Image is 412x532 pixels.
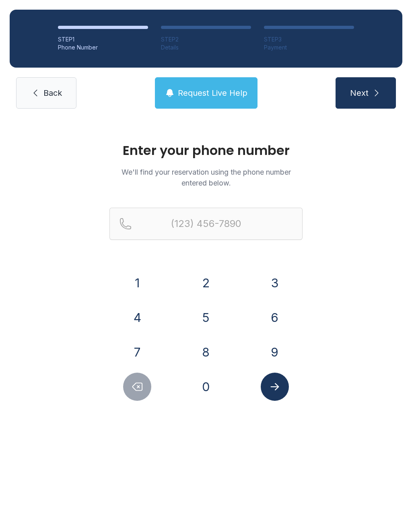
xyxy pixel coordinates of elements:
[123,373,151,401] button: Delete number
[123,303,151,332] button: 4
[261,303,289,332] button: 6
[264,43,354,52] div: Payment
[123,269,151,297] button: 1
[261,269,289,297] button: 3
[58,43,148,52] div: Phone Number
[109,167,303,188] p: We'll find your reservation using the phone number entered below.
[161,35,251,43] div: STEP 2
[264,35,354,43] div: STEP 3
[350,87,369,99] span: Next
[192,303,220,332] button: 5
[109,208,303,240] input: Reservation phone number
[192,373,220,401] button: 0
[178,87,247,99] span: Request Live Help
[161,43,251,52] div: Details
[192,269,220,297] button: 2
[58,35,148,43] div: STEP 1
[192,338,220,366] button: 8
[261,338,289,366] button: 9
[123,338,151,366] button: 7
[261,373,289,401] button: Submit lookup form
[109,144,303,157] h1: Enter your phone number
[43,87,62,99] span: Back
